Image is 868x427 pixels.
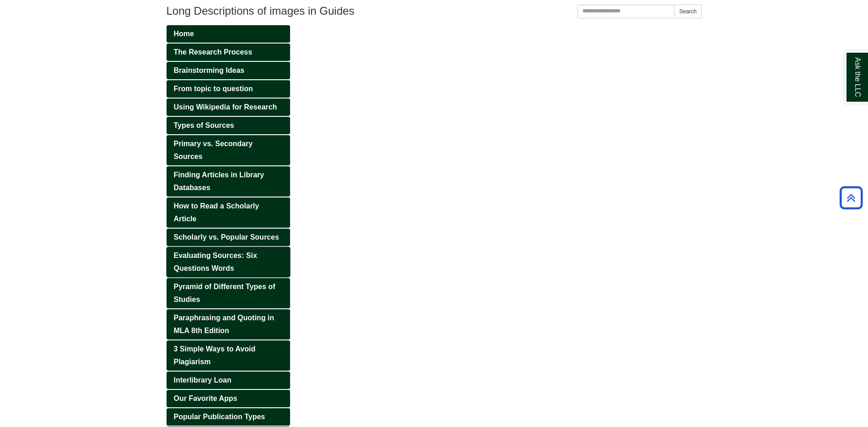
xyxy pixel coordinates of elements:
[174,66,245,74] span: Brainstorming Ideas
[167,44,290,61] a: The Research Process
[167,99,290,116] a: Using Wikipedia for Research
[167,340,290,371] a: 3 Simple Ways to Avoid Plagiarism
[167,229,290,246] a: Scholarly vs. Popular Sources
[167,135,290,165] a: Primary vs. Secondary Sources
[167,25,290,43] a: Home
[174,30,194,38] span: Home
[167,62,290,79] a: Brainstorming Ideas
[174,48,253,56] span: The Research Process
[167,278,290,308] a: Pyramid of Different Types of Studies
[674,5,701,18] button: Search
[174,202,259,223] span: How to Read a Scholarly Article
[167,117,290,134] a: Types of Sources
[174,376,232,384] span: Interlibrary Loan
[174,314,275,334] span: Paraphrasing and Quoting in MLA 8th Edition
[167,390,290,407] a: Our Favorite Apps
[167,80,290,98] a: From topic to question
[174,345,256,366] span: 3 Simple Ways to Avoid Plagiarism
[174,171,264,192] span: Finding Articles in Library Databases
[174,413,265,421] span: Popular Publication Types
[174,233,279,241] span: Scholarly vs. Popular Sources
[174,140,253,160] span: Primary vs. Secondary Sources
[174,394,237,402] span: Our Favorite Apps
[167,408,290,426] a: Popular Publication Types
[174,103,277,111] span: Using Wikipedia for Research
[167,166,290,197] a: Finding Articles in Library Databases
[174,252,257,272] span: Evaluating Sources: Six Questions Words
[167,197,290,228] a: How to Read a Scholarly Article
[836,192,866,204] a: Back to Top
[167,372,290,389] a: Interlibrary Loan
[167,309,290,339] a: Paraphrasing and Quoting in MLA 8th Edition
[174,121,234,129] span: Types of Sources
[174,283,275,303] span: Pyramid of Different Types of Studies
[167,247,290,277] a: Evaluating Sources: Six Questions Words
[174,85,253,93] span: From topic to question
[167,5,702,17] h1: Long Descriptions of images in Guides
